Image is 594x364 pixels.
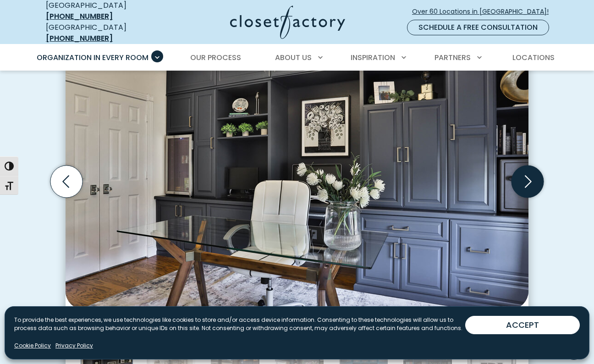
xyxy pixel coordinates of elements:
span: Our Process [190,52,241,63]
a: Cookie Policy [14,342,51,350]
span: Locations [512,52,555,63]
a: Over 60 Locations in [GEOGRAPHIC_DATA]! [412,4,556,20]
p: To provide the best experiences, we use technologies like cookies to store and/or access device i... [14,316,465,332]
a: Schedule a Free Consultation [407,20,549,35]
button: ACCEPT [465,316,580,334]
img: Custom home office grey cabinetry with wall safe and mini fridge [66,28,528,309]
a: [PHONE_NUMBER] [46,11,113,22]
span: Over 60 Locations in [GEOGRAPHIC_DATA]! [412,7,556,17]
button: Previous slide [47,162,86,201]
span: Inspiration [351,52,395,63]
img: Closet Factory Logo [230,6,345,39]
div: [GEOGRAPHIC_DATA] [46,22,158,44]
nav: Primary Menu [30,45,564,71]
button: Next slide [508,162,547,201]
span: About Us [275,52,312,63]
a: Privacy Policy [55,342,93,350]
span: Partners [434,52,471,63]
a: [PHONE_NUMBER] [46,33,113,44]
span: Organization in Every Room [37,52,148,63]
